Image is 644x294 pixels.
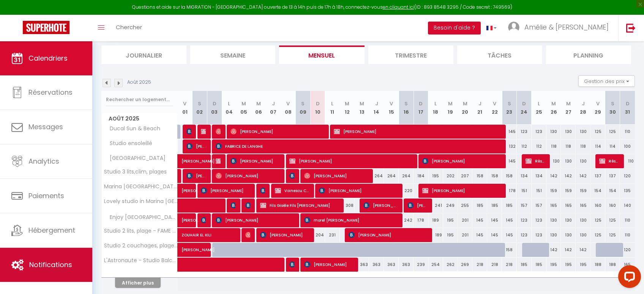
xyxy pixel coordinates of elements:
span: [PERSON_NAME] [201,183,250,198]
img: logout [626,23,636,33]
abbr: J [478,100,481,107]
span: [PERSON_NAME] [319,183,398,198]
div: 134 [532,169,546,183]
div: 125 [590,228,605,242]
div: 125 [605,125,620,139]
th: 04 [222,91,237,125]
th: 28 [576,91,590,125]
div: 118 [576,139,590,153]
img: ... [508,22,519,33]
abbr: D [213,100,216,107]
span: ZOUHAIR EL KILI [182,224,251,238]
abbr: M [256,100,261,107]
a: en cliquant ici [383,4,414,10]
span: [PERSON_NAME] [182,209,199,224]
div: 130 [546,228,561,242]
abbr: L [538,100,540,107]
div: 195 [443,228,458,242]
div: 123 [532,125,546,139]
a: [PERSON_NAME] [178,184,193,198]
div: 269 [458,258,473,272]
th: 30 [605,91,620,125]
div: 135 [620,184,635,198]
div: 145 [502,154,517,168]
th: 23 [502,91,517,125]
div: 130 [561,213,576,227]
th: 31 [620,91,635,125]
li: Tâches [457,45,542,64]
div: 189 [428,213,443,227]
abbr: L [228,100,230,107]
div: 130 [546,213,561,227]
span: FABRICE DE LANGHE [216,139,502,153]
abbr: M [360,100,364,107]
span: [PERSON_NAME] [216,213,295,227]
div: 123 [517,228,532,242]
th: 02 [192,91,207,125]
div: 154 [590,184,605,198]
a: [PERSON_NAME] [178,213,193,228]
span: Hébergement [28,225,75,235]
a: Chercher [110,15,148,41]
span: Paiements [28,191,64,200]
span: [PERSON_NAME] [216,124,221,139]
abbr: M [448,100,453,107]
span: [PERSON_NAME] [230,124,324,139]
div: 165 [546,199,561,213]
a: [PERSON_NAME] [178,154,193,169]
li: Semaine [190,45,275,64]
span: [PERSON_NAME] [260,228,309,242]
div: 110 [620,154,635,168]
div: 178 [502,184,517,198]
abbr: S [198,100,201,107]
span: Fils Gisèle Fils [PERSON_NAME] [260,198,339,213]
abbr: V [390,100,393,107]
span: Notifications [29,260,72,269]
span: [PERSON_NAME] [349,228,428,242]
th: 17 [414,91,428,125]
th: 06 [251,91,266,125]
div: 159 [561,184,576,198]
div: 142 [576,243,590,257]
div: 123 [517,125,532,139]
th: 21 [472,91,487,125]
th: 03 [207,91,222,125]
div: 218 [472,258,487,272]
div: 130 [576,154,590,168]
span: Messages [28,122,63,131]
span: [PERSON_NAME] roulant [216,154,221,168]
div: 145 [472,228,487,242]
div: 195 [561,258,576,272]
span: [PERSON_NAME] [260,183,265,198]
div: 154 [605,184,620,198]
div: 142 [546,243,561,257]
div: 201 [458,213,473,227]
th: 18 [428,91,443,125]
th: 05 [237,91,251,125]
span: UNAI SALABERRIA [201,213,206,227]
th: 24 [517,91,532,125]
p: Août 2025 [127,79,151,86]
span: [PERSON_NAME] [304,257,354,272]
th: 29 [590,91,605,125]
abbr: D [522,100,526,107]
div: 178 [414,213,428,227]
span: [PERSON_NAME] [304,169,368,183]
div: 195 [546,258,561,272]
span: Studio 2 lits, plage - FAME MARINA BAIE DES ANGES [103,228,179,234]
span: [PERSON_NAME] [245,228,250,242]
div: 165 [620,258,635,272]
div: 118 [561,139,576,153]
div: 159 [576,184,590,198]
span: [PERSON_NAME] [289,154,413,168]
div: 125 [590,125,605,139]
div: 110 [620,228,635,242]
div: 130 [546,154,561,168]
div: 158 [502,243,517,257]
th: 19 [443,91,458,125]
div: 160 [590,199,605,213]
abbr: M [345,100,349,107]
abbr: M [551,100,556,107]
button: Besoin d'aide ? [428,22,481,34]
